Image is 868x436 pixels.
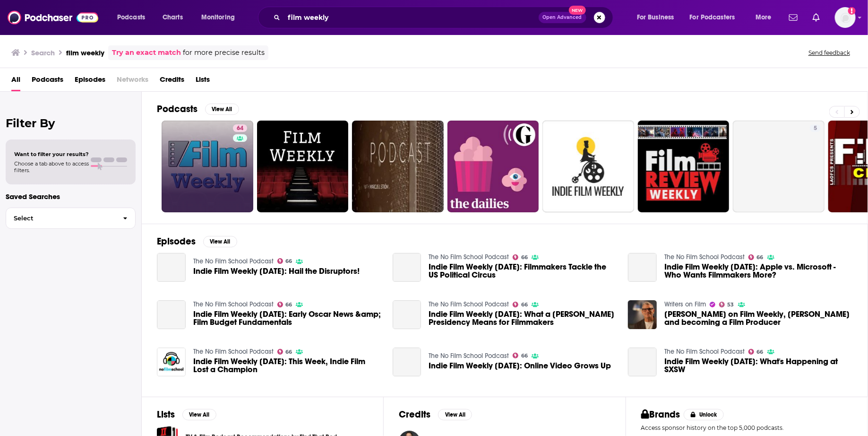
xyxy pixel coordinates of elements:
button: View All [438,409,472,420]
a: Show notifications dropdown [785,9,801,26]
span: Indie Film Weekly [DATE]: What's Happening at SXSW [664,358,852,374]
a: Credits [160,72,184,91]
h2: Lists [157,409,175,420]
span: Open Advanced [543,15,582,20]
a: The No Film School Podcast [429,352,509,360]
span: 66 [285,303,292,307]
a: Charts [156,10,189,25]
a: Indie Film Weekly 10.20.16: Filmmakers Tackle the US Political Circus [429,263,617,279]
a: CreditsView All [399,409,472,420]
img: Jason Solomons on Film Weekly, Woody Allen and becoming a Film Producer [628,300,657,329]
h2: Credits [399,409,430,420]
a: The No Film School Podcast [429,300,509,308]
button: open menu [630,10,686,25]
a: Indie Film Weekly 11.17.16: Early Oscar News &amp; Film Budget Fundamentals [193,310,381,326]
a: The No Film School Podcast [664,253,745,261]
a: Indie Film Weekly 9.29.16: Hail the Disruptors! [193,267,360,275]
a: Try an exact match [112,47,181,58]
a: Indie Film Weekly 10.20.16: Filmmakers Tackle the US Political Circus [393,253,421,282]
a: Indie Film Weekly 11.3.16: Apple vs. Microsoft - Who Wants Filmmakers More? [628,253,657,282]
a: Indie Film Weekly 5.05.16: Online Video Grows Up [393,348,421,376]
span: Charts [163,11,183,24]
a: Indie Film Weekly 11.11.16: What a Trump Presidency Means for Filmmakers [393,300,421,329]
button: View All [203,236,237,247]
a: Jason Solomons on Film Weekly, Woody Allen and becoming a Film Producer [664,310,852,326]
span: Logged in as shubbardidpr [835,7,856,28]
span: [PERSON_NAME] on Film Weekly, [PERSON_NAME] and becoming a Film Producer [664,310,852,326]
h3: film weekly [66,48,104,57]
span: Networks [117,72,148,91]
a: Show notifications dropdown [809,9,824,26]
span: Indie Film Weekly [DATE]: What a [PERSON_NAME] Presidency Means for Filmmakers [429,310,617,326]
a: 66 [513,353,528,358]
span: Select [6,215,115,221]
a: 64 [162,121,253,212]
span: Indie Film Weekly [DATE]: Online Video Grows Up [429,362,611,370]
a: Episodes [75,72,105,91]
span: Monitoring [201,11,235,24]
h2: Episodes [157,235,196,247]
span: 66 [521,255,528,260]
span: Want to filter your results? [14,151,89,157]
h2: Brands [641,409,680,420]
span: 64 [237,124,243,133]
a: Indie Film Weekly 11.11.16: What a Trump Presidency Means for Filmmakers [429,310,617,326]
img: User Profile [835,7,856,28]
a: 5 [810,124,821,132]
a: Indie Film Weekly 5.05.16: Online Video Grows Up [429,362,611,370]
img: Indie Film Weekly 6.23.16: This Week, Indie Film Lost a Champion [157,348,186,376]
h3: Search [31,48,55,57]
span: Indie Film Weekly [DATE]: Apple vs. Microsoft - Who Wants Filmmakers More? [664,263,852,279]
a: Indie Film Weekly 3.14.16: What's Happening at SXSW [628,348,657,376]
span: 66 [285,350,292,354]
span: More [756,11,772,24]
a: 66 [513,302,528,307]
button: Select [6,208,136,229]
a: Podchaser - Follow, Share and Rate Podcasts [8,9,98,26]
a: 66 [513,254,528,260]
h2: Podcasts [157,103,198,115]
span: Choose a tab above to access filters. [14,160,89,174]
span: For Business [637,11,674,24]
span: Podcasts [117,11,145,24]
a: Indie Film Weekly 11.3.16: Apple vs. Microsoft - Who Wants Filmmakers More? [664,263,852,279]
span: Indie Film Weekly [DATE]: Early Oscar News &amp; Film Budget Fundamentals [193,310,381,326]
h2: Filter By [6,116,136,130]
button: open menu [684,10,749,25]
a: Podcasts [32,72,63,91]
button: open menu [195,10,247,25]
a: 66 [748,349,764,355]
a: Indie Film Weekly 6.23.16: This Week, Indie Film Lost a Champion [193,358,381,374]
span: 66 [521,354,528,358]
button: View All [182,409,216,420]
span: 53 [728,303,734,307]
p: Saved Searches [6,192,136,201]
span: New [569,6,586,15]
div: Search podcasts, credits, & more... [267,7,622,28]
a: 5 [733,121,825,212]
button: Send feedback [806,49,853,57]
svg: Add a profile image [848,7,856,15]
a: 66 [277,258,292,264]
button: open menu [111,10,157,25]
a: Lists [196,72,210,91]
a: The No Film School Podcast [429,253,509,261]
a: 53 [719,302,734,307]
a: Indie Film Weekly 3.14.16: What's Happening at SXSW [664,358,852,374]
span: 66 [757,255,764,260]
span: 5 [814,124,817,133]
span: Indie Film Weekly [DATE]: This Week, Indie Film Lost a Champion [193,358,381,374]
button: View All [205,104,239,115]
a: 66 [748,254,764,260]
a: All [11,72,20,91]
span: for more precise results [183,47,265,58]
a: PodcastsView All [157,103,239,115]
a: Indie Film Weekly 9.29.16: Hail the Disruptors! [157,253,186,282]
span: For Podcasters [690,11,735,24]
button: Open AdvancedNew [539,12,586,23]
